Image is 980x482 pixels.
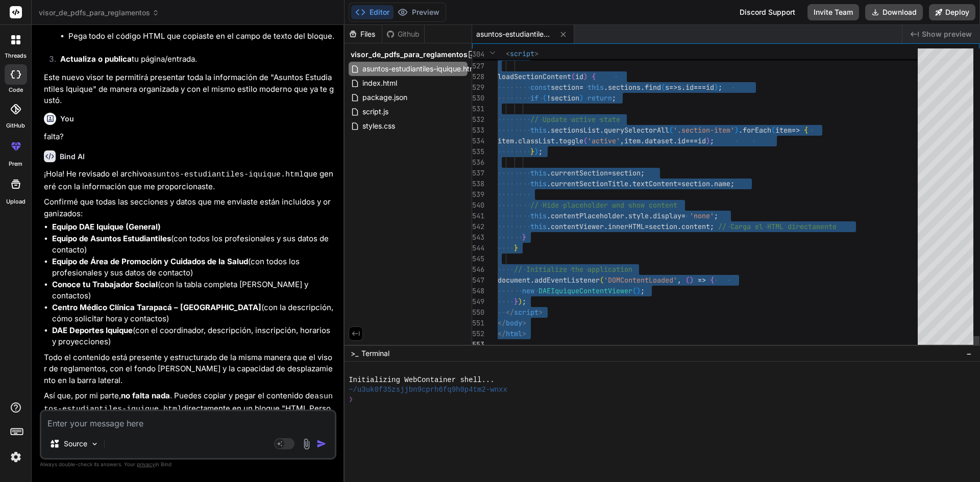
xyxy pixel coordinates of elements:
span: . [649,211,653,220]
strong: Equipo de Asuntos Estudiantiles [52,234,171,243]
label: code [9,86,23,94]
span: > [538,308,543,317]
div: 541 [472,211,484,221]
strong: Equipo DAE Iquique (General) [52,222,161,232]
span: section [649,222,677,231]
div: 552 [472,328,484,339]
span: section [551,93,579,103]
span: visor_de_pdfs_para_reglamentos [351,49,468,60]
strong: Centro Médico Clínica Tarapacá – [GEOGRAPHIC_DATA] [52,302,261,312]
span: = [608,168,612,177]
span: section [612,168,641,177]
span: contentPlaceholder [551,211,624,220]
span: s [677,83,681,92]
div: 536 [472,157,484,168]
span: => [792,125,800,135]
button: Preview [394,5,444,19]
label: Upload [6,197,26,206]
span: section [681,179,710,188]
p: ¡Hola! He revisado el archivo que generé con la información que me proporcionaste. [44,168,334,192]
span: ; [538,147,543,156]
span: querySelectorAll [604,125,669,135]
span: } [530,147,534,156]
span: > [534,49,538,58]
div: 551 [472,318,484,328]
span: ; [710,136,714,145]
span: ; [714,211,718,220]
span: this [530,168,547,177]
span: innerHTML [608,222,645,231]
span: . [530,275,534,285]
span: ! [547,93,551,103]
span: . [739,125,743,135]
span: this [530,222,547,231]
span: sectionsList [551,125,600,135]
span: styles.css [361,120,396,132]
span: ; [612,93,616,103]
span: === [685,136,698,145]
span: . [710,179,714,188]
li: (con todos los profesionales y sus datos de contacto) [52,233,334,256]
div: 527 [472,61,484,71]
span: forEach [743,125,771,135]
span: } [514,297,518,306]
label: GitHub [6,121,25,130]
span: find [645,83,661,92]
span: ( [661,83,665,92]
span: '.section-item' [673,125,734,135]
span: ; [730,179,734,188]
span: script [510,49,534,58]
span: textContent [632,179,677,188]
span: ; [641,168,645,177]
span: Show preview [922,29,972,39]
img: settings [7,448,24,466]
span: ) [583,72,587,81]
span: . [604,83,608,92]
span: addEventListener [534,275,600,285]
div: Discord Support [733,4,801,20]
li: (con todos los profesionales y sus datos de contacto) [52,256,334,279]
div: 529 [472,82,484,93]
span: = [681,211,685,220]
span: classList [518,136,555,145]
span: === [694,83,706,92]
span: dataset [645,136,673,145]
span: this [530,125,547,135]
span: . [547,179,551,188]
button: − [964,345,974,362]
span: loadSectionContent [498,72,571,81]
span: . [673,136,677,145]
div: 537 [472,168,484,179]
span: ; [710,222,714,231]
span: . [514,136,518,145]
span: this [587,83,604,92]
span: currentSectionTitle [551,179,628,188]
div: 550 [472,307,484,318]
span: style [628,211,649,220]
div: 535 [472,146,484,157]
span: ❯ [349,395,354,404]
span: item [498,136,514,145]
span: script.js [361,106,389,118]
span: Initializing WebContainer shell... [349,375,495,385]
button: Editor [351,5,394,19]
div: 534 [472,136,484,146]
span: ( [669,125,673,135]
span: id [685,83,694,92]
span: privacy [137,461,155,467]
span: , [677,275,681,285]
span: . [547,211,551,220]
span: , [620,136,624,145]
span: // Carga el HTML directamente [718,222,837,231]
span: . [677,222,681,231]
span: . [547,168,551,177]
span: this [530,179,547,188]
span: < [506,49,510,58]
div: 549 [472,296,484,307]
span: . [555,136,559,145]
span: currentSection [551,168,608,177]
div: Files [345,29,382,39]
span: 304 [472,49,484,60]
span: . [547,222,551,231]
span: display [653,211,681,220]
